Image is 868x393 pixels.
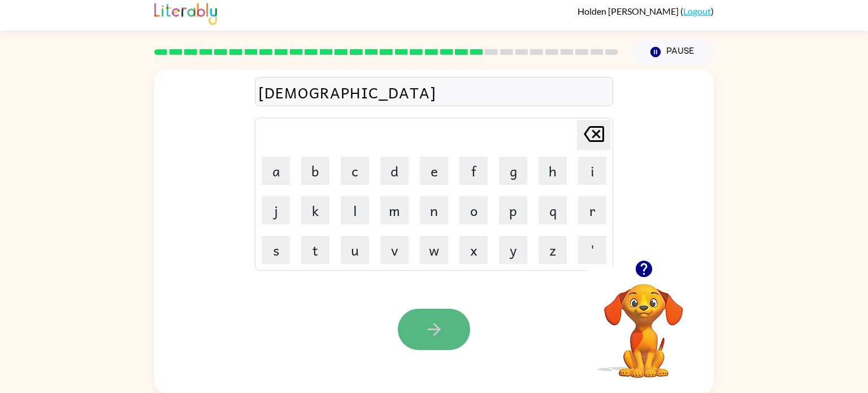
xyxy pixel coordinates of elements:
[301,157,329,185] button: b
[539,236,567,264] button: z
[380,196,409,224] button: m
[632,39,714,65] button: Pause
[578,196,606,224] button: r
[578,236,606,264] button: '
[262,157,290,185] button: a
[380,157,409,185] button: d
[499,157,527,185] button: g
[262,236,290,264] button: s
[301,196,329,224] button: k
[578,6,680,16] span: Holden [PERSON_NAME]
[420,196,448,224] button: n
[459,157,488,185] button: f
[258,80,610,104] div: [DEMOGRAPHIC_DATA]
[341,196,369,224] button: l
[539,196,567,224] button: q
[587,266,700,379] video: Your browser must support playing .mp4 files to use Literably. Please try using another browser.
[341,236,369,264] button: u
[301,236,329,264] button: t
[341,157,369,185] button: c
[578,6,714,16] div: ( )
[499,236,527,264] button: y
[499,196,527,224] button: p
[539,157,567,185] button: h
[459,236,488,264] button: x
[262,196,290,224] button: j
[380,236,409,264] button: v
[420,157,448,185] button: e
[420,236,448,264] button: w
[459,196,488,224] button: o
[683,6,711,16] a: Logout
[578,157,606,185] button: i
